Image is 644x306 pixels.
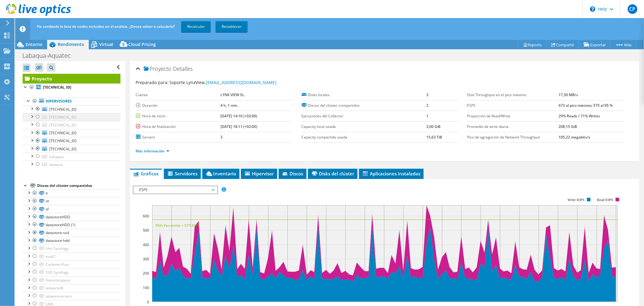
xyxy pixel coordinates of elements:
[23,245,120,252] a: Litio Synology
[628,4,637,14] span: CP
[23,252,120,260] a: esx67
[23,260,120,268] a: Carbono-Pure
[220,124,257,129] b: [DATE] 18:11 (+02:00)
[155,223,200,228] text: 95th Percentile = 575 IOPS
[23,105,120,113] a: [TECHNICAL_ID]
[23,268,120,276] a: SSD Synology
[426,113,428,119] b: 1
[220,135,223,140] b: 3
[426,135,442,140] b: 15,63 TiB
[49,107,76,112] span: [TECHNICAL_ID]
[181,21,211,32] a: Recalcular
[23,213,120,221] a: datastoreHDD
[23,292,120,300] a: labwareservers
[23,161,120,168] a: labware
[426,103,428,108] b: 2
[136,148,169,154] a: Más información
[23,74,120,83] a: Proyecto
[23,276,120,284] a: Datastorepure
[23,205,120,213] a: sf
[49,146,76,151] span: [TECHNICAL_ID]
[559,135,591,140] b: 105,22 megabits/s
[559,103,613,108] b: 673 al pico máximo, 575 al 95 %
[467,103,559,109] label: ESPS
[128,41,156,47] span: Cloud Pricing
[147,299,149,304] text: 0
[49,122,76,128] span: [TECHNICAL_ID]
[467,124,559,130] label: Promedio de write diaria
[559,113,600,119] b: 29% Reads / 71% Writes
[136,134,220,140] label: Servers
[467,113,559,119] label: Proporción de Read/Write
[23,221,120,229] a: datastoreHDD (1)
[167,171,198,177] span: Servidores
[23,113,120,121] a: [TECHNICAL_ID]
[426,92,428,97] b: 3
[220,113,257,119] b: [DATE] 14:10 (+02:00)
[23,153,120,161] a: Labaqua
[37,24,175,29] span: Ha cambiado la lista de nodos incluidos en el análisis. ¿Desea volver a calcularlo?
[23,83,120,91] a: [TECHNICAL_ID]
[568,198,585,202] text: Write IOPS
[136,80,169,85] label: Preparado para:
[590,6,595,12] svg: \n
[136,113,220,119] label: Hora de inicio
[302,103,426,109] label: Discos del clúster compartidos
[216,21,248,32] a: Restablecer
[136,124,220,130] label: Hora de finalización
[49,115,76,120] span: [TECHNICAL_ID]
[49,138,76,143] span: [TECHNICAL_ID]
[546,40,579,49] a: Compartir
[143,271,149,276] text: 200
[43,85,71,90] b: [TECHNICAL_ID]
[49,130,76,135] span: [TECHNICAL_ID]
[220,103,238,108] b: 4 h, 1 min.
[136,186,214,194] span: ESPS
[302,113,426,119] label: Ejecuciones del Collector
[49,162,63,167] span: labware
[26,41,43,47] span: Entorno
[205,171,236,177] span: Inventario
[282,171,303,177] span: Discos
[518,40,547,49] a: Reports
[173,65,193,72] span: Detalles
[23,197,120,205] a: ot
[143,285,149,290] text: 100
[579,40,611,49] a: Exportar
[58,41,84,47] span: Rendimiento
[559,124,577,129] b: 208,15 GiB
[23,121,120,129] a: [TECHNICAL_ID]
[23,97,120,105] a: Hipervisores
[597,198,613,202] text: Read IOPS
[206,80,277,85] a: [EMAIL_ADDRESS][DOMAIN_NAME]
[23,189,120,197] a: it
[244,171,274,177] span: Hipervisor
[37,182,120,189] div: Discos del clúster compartidos
[133,171,159,177] span: Gráficos
[311,171,354,177] span: Disks del clúster
[302,92,426,98] label: Disks locales
[143,213,149,219] text: 600
[20,52,80,59] h1: Labaqua-Aquatec
[23,229,120,237] a: datastore-ssd
[49,154,64,159] span: Labaqua
[143,256,149,262] text: 300
[467,92,559,98] label: Disk Throughput en el pico máximo
[302,124,426,130] label: Capacity local usada
[136,92,220,98] label: Cuenta
[143,228,149,233] text: 500
[136,103,220,109] label: Duración
[23,237,120,245] a: datastore-hdd
[362,171,421,177] span: Aplicaciones instaladas
[23,145,120,153] a: [TECHNICAL_ID]
[467,134,559,140] label: Pico de agregación de Network Throughput
[426,124,441,129] b: 3,00 GiB
[170,80,277,85] span: Soporte LynxView,
[144,66,172,72] span: Proyecto
[143,242,149,247] text: 400
[220,92,245,97] b: LYNX VIEW SL.
[610,40,636,49] a: Más
[559,92,578,97] b: 17,30 MB/s
[23,129,120,137] a: [TECHNICAL_ID]
[99,41,113,47] span: Virtual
